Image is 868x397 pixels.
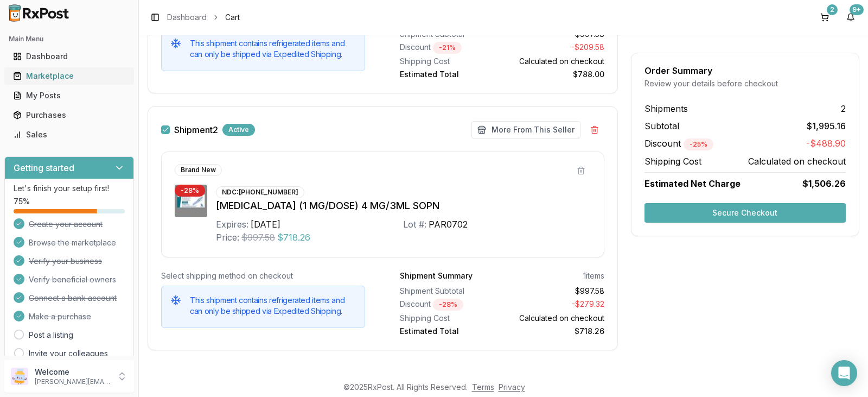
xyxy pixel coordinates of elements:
div: Discount [400,299,497,311]
a: Privacy [499,382,525,392]
img: User avatar [11,368,28,385]
div: Shipment Subtotal [400,286,497,297]
div: Price: [216,231,239,244]
h5: This shipment contains refrigerated items and can only be shipped via Expedited Shipping. [190,295,356,317]
span: Browse the marketplace [29,237,116,248]
button: Purchases [4,106,134,124]
span: Shipments [644,102,688,115]
a: Sales [9,125,130,144]
div: [DATE] [251,218,280,231]
img: RxPost Logo [4,4,74,22]
p: Let's finish your setup first! [14,183,125,194]
div: Brand New [175,164,222,176]
span: Discount [644,138,713,149]
div: Review your details before checkout [644,78,846,89]
h3: Getting started [14,161,74,174]
div: Estimated Total [400,326,497,337]
a: Post a listing [29,330,73,341]
button: More From This Seller [471,121,580,138]
span: $997.58 [241,231,275,244]
span: Calculated on checkout [748,155,846,168]
div: - 25 % [684,138,713,150]
span: Create your account [29,219,103,230]
a: Terms [472,382,494,392]
span: Make a purchase [29,311,91,322]
button: 9+ [842,9,859,26]
p: Welcome [35,367,110,377]
div: - $279.32 [506,299,604,311]
div: Purchases [13,110,125,121]
span: $1,506.26 [802,177,846,190]
div: Order Summary [644,66,846,75]
button: My Posts [4,87,134,104]
div: Marketplace [13,71,125,81]
label: Shipment 2 [174,125,218,134]
div: - $209.58 [506,42,604,54]
h5: This shipment contains refrigerated items and can only be shipped via Expedited Shipping. [190,38,356,60]
span: Shipping Cost [644,155,701,168]
img: Ozempic (1 MG/DOSE) 4 MG/3ML SOPN [175,185,207,217]
div: $788.00 [506,69,604,80]
div: Estimated Total [400,69,497,80]
span: $718.26 [277,231,310,244]
span: Verify your business [29,256,102,267]
span: 2 [841,102,846,115]
div: - 28 % [175,185,205,197]
div: $997.58 [506,286,604,297]
span: Estimated Net Charge [644,178,741,189]
a: My Posts [9,86,130,105]
a: Marketplace [9,66,130,86]
nav: breadcrumb [167,12,240,23]
div: 2 [827,4,838,15]
div: Calculated on checkout [506,313,604,324]
div: PAR0702 [429,218,468,231]
div: - 21 % [433,42,462,54]
div: Discount [400,42,497,54]
button: Dashboard [4,48,134,65]
span: 75 % [14,196,30,207]
a: Dashboard [167,12,207,23]
div: 1 items [583,270,604,281]
div: $718.26 [506,326,604,337]
span: -$488.90 [806,137,846,150]
div: My Posts [13,90,125,101]
div: Sales [13,129,125,140]
a: Invite your colleagues [29,348,108,359]
div: Shipment Summary [400,270,473,281]
div: Lot #: [403,218,426,231]
div: [MEDICAL_DATA] (1 MG/DOSE) 4 MG/3ML SOPN [216,198,591,213]
div: Calculated on checkout [506,56,604,67]
a: Dashboard [9,47,130,66]
span: Verify beneficial owners [29,274,116,285]
button: Sales [4,126,134,143]
div: NDC: [PHONE_NUMBER] [216,186,304,198]
div: Shipping Cost [400,313,497,324]
a: Purchases [9,105,130,125]
button: 2 [816,9,833,26]
div: Dashboard [13,51,125,62]
span: Subtotal [644,119,679,133]
p: [PERSON_NAME][EMAIL_ADDRESS][DOMAIN_NAME] [35,377,110,386]
button: Secure Checkout [644,203,846,223]
span: $1,995.16 [807,119,846,133]
div: - 28 % [433,299,463,311]
div: Active [222,124,255,136]
span: Connect a bank account [29,293,117,304]
button: Marketplace [4,67,134,85]
span: Cart [225,12,240,23]
div: Open Intercom Messenger [831,360,857,386]
div: Expires: [216,218,248,231]
div: 9+ [850,4,864,15]
h2: Main Menu [9,35,130,43]
div: Shipping Cost [400,56,497,67]
div: Select shipping method on checkout [161,270,365,281]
